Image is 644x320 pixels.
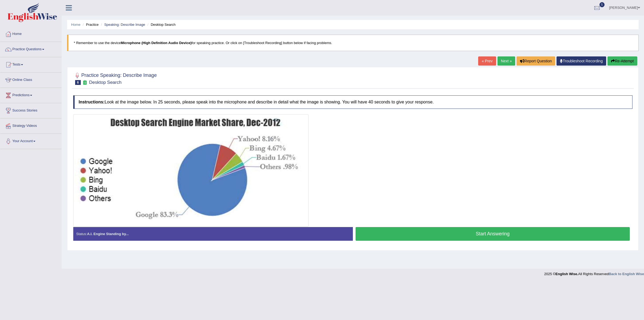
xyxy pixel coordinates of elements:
h4: Look at the image below. In 25 seconds, please speak into the microphone and describe in detail w... [73,95,632,109]
small: Exam occurring question [82,80,88,85]
a: Home [0,27,61,40]
a: Speaking: Describe Image [104,23,145,27]
a: Practice Questions [0,42,61,55]
button: Start Answering [356,227,630,241]
div: 2025 © All Rights Reserved [544,269,644,276]
a: Home [71,23,80,27]
a: Troubleshoot Recording [557,56,606,66]
a: Online Class [0,73,61,86]
h2: Practice Speaking: Describe Image [73,71,157,85]
li: Practice [81,22,98,27]
a: « Prev [478,56,496,66]
a: Tests [0,57,61,71]
button: Re-Attempt [608,56,637,66]
a: Predictions [0,88,61,101]
a: Success Stories [0,103,61,117]
a: Strategy Videos [0,118,61,132]
span: 5 [599,2,605,7]
strong: English Wise. [555,272,578,276]
small: Desktop Search [89,80,122,85]
span: 6 [75,80,81,85]
blockquote: * Remember to use the device for speaking practice. Or click on [Troubleshoot Recording] button b... [67,35,639,51]
li: Desktop Search [146,22,175,27]
button: Report Question [517,56,555,66]
a: Your Account [0,134,61,147]
a: Next » [497,56,515,66]
b: Instructions: [79,100,105,104]
strong: A.I. Engine Standing by... [87,232,129,236]
a: Back to English Wise [609,272,644,276]
div: Status: [73,227,353,241]
b: Microphone (High Definition Audio Device) [121,41,192,45]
